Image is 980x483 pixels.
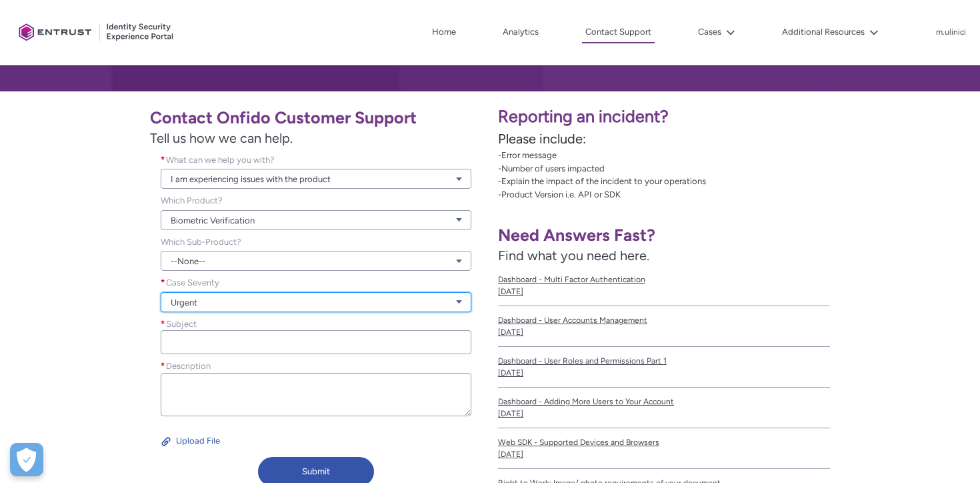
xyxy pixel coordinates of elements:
lightning-formatted-date-time: [DATE] [498,328,523,337]
span: Dashboard - User Accounts Management [498,314,830,326]
button: Upload File [161,430,221,452]
h1: Contact Onfido Customer Support [150,107,482,128]
a: Dashboard - Multi Factor Authentication[DATE] [498,266,830,306]
span: Description [166,361,211,371]
a: Dashboard - User Accounts Management[DATE] [498,306,830,347]
input: required [161,330,471,354]
button: Cases [695,22,739,42]
span: required [161,276,166,290]
iframe: Qualified Messenger [919,422,980,483]
span: Tell us how we can help. [150,128,482,148]
span: Subject [166,319,197,329]
textarea: required [161,373,471,416]
button: Additional Resources [779,22,882,42]
a: Biometric Verification [161,210,471,230]
span: Web SDK - Supported Devices and Browsers [498,436,830,448]
a: --None-- [161,251,471,271]
p: m.ulinici [936,28,966,37]
a: Home [429,22,459,42]
p: Reporting an incident? [498,104,972,129]
span: required [161,318,166,331]
a: Dashboard - User Roles and Permissions Part 1[DATE] [498,347,830,388]
a: I am experiencing issues with the product [161,169,471,189]
button: Open Preferences [10,443,43,476]
a: Contact Support [582,22,655,43]
div: Cookie Preferences [10,443,43,476]
button: User Profile m.ulinici [935,25,967,38]
span: Dashboard - User Roles and Permissions Part 1 [498,355,830,367]
lightning-formatted-date-time: [DATE] [498,409,523,418]
span: required [161,153,166,167]
span: Find what you need here. [498,248,649,264]
a: Urgent [161,292,471,312]
a: Web SDK - Supported Devices and Browsers[DATE] [498,428,830,469]
span: What can we help you with? [166,155,275,165]
h1: Need Answers Fast? [498,225,830,246]
span: Which Sub-Product? [161,237,241,247]
span: Dashboard - Multi Factor Authentication [498,274,830,286]
p: Please include: [498,129,972,149]
span: required [161,360,166,373]
span: Dashboard - Adding More Users to Your Account [498,396,830,408]
p: -Error message -Number of users impacted -Explain the impact of the incident to your operations -... [498,149,972,201]
lightning-formatted-date-time: [DATE] [498,287,523,296]
span: Which Product? [161,195,223,205]
a: Dashboard - Adding More Users to Your Account[DATE] [498,388,830,428]
lightning-formatted-date-time: [DATE] [498,368,523,378]
lightning-formatted-date-time: [DATE] [498,450,523,459]
span: Case Severity [166,278,219,288]
a: Analytics, opens in new tab [499,22,542,42]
